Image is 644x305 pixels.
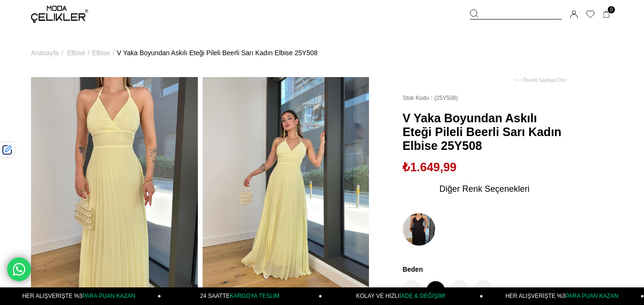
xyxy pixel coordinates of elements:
[603,11,610,18] a: 0
[117,29,317,77] a: V Yaka Boyundan Askılı Eteği Pileli Beerli Sarı Kadın Elbise 25Y508
[402,213,436,246] img: V Yaka Boyundan Askılı Eteği Pileli Beerli Siyah Kadın Elbise 25Y508
[31,29,59,77] a: Anasayfa
[92,29,117,77] li: >
[203,77,369,299] img: Beerli elbise 25Y508
[82,293,135,299] span: PARA PUAN KAZAN
[402,265,566,274] span: Beden
[426,281,445,300] span: M
[402,95,458,102] span: (25Y508)
[402,95,434,102] span: Stok Kodu
[402,281,421,300] span: S
[31,6,88,23] img: logo
[402,160,456,174] span: ₺1.649,99
[515,77,566,83] a: < < Önceki Sayfaya Dön
[230,293,279,299] span: KARGOYA TESLİM
[565,293,618,299] span: PARA PUAN KAZAN
[608,6,615,13] span: 0
[402,111,566,153] span: V Yaka Boyundan Askılı Eteği Pileli Beerli Sarı Kadın Elbise 25Y508
[67,29,85,77] a: Elbise
[440,181,530,197] span: Diğer Renk Seçenekleri
[31,77,198,299] img: Beerli elbise 25Y508
[67,29,92,77] li: >
[399,293,446,299] span: İADE & DEĞİŞİM!
[31,29,65,77] li: >
[474,281,493,300] span: XL
[92,29,110,77] a: Elbise
[161,287,322,305] a: 24 SAATTEKARGOYA TESLİM
[483,287,644,305] a: HER ALIŞVERİŞTE %3PARA PUAN KAZAN
[322,287,483,305] a: KOLAY VE HIZLIİADE & DEĞİŞİM!
[450,281,469,300] span: L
